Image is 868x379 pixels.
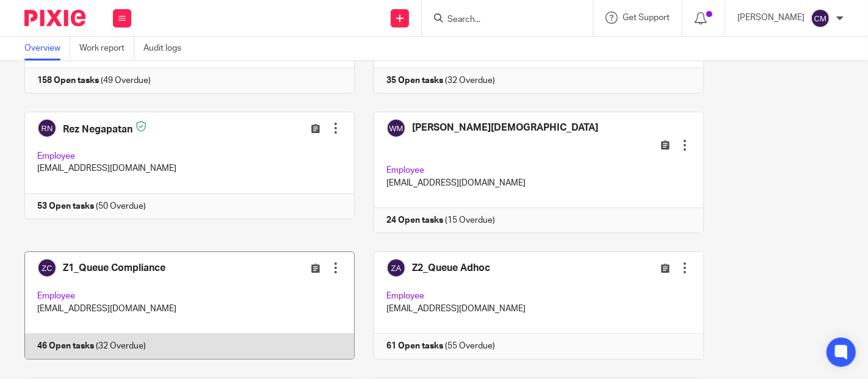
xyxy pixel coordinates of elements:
p: [PERSON_NAME] [737,12,805,24]
input: Search [446,15,556,26]
a: Work report [79,37,134,60]
img: Pixie [24,10,85,26]
a: Audit logs [143,37,190,60]
span: Get Support [623,13,670,22]
a: Overview [24,37,70,60]
img: svg%3E [811,9,830,28]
